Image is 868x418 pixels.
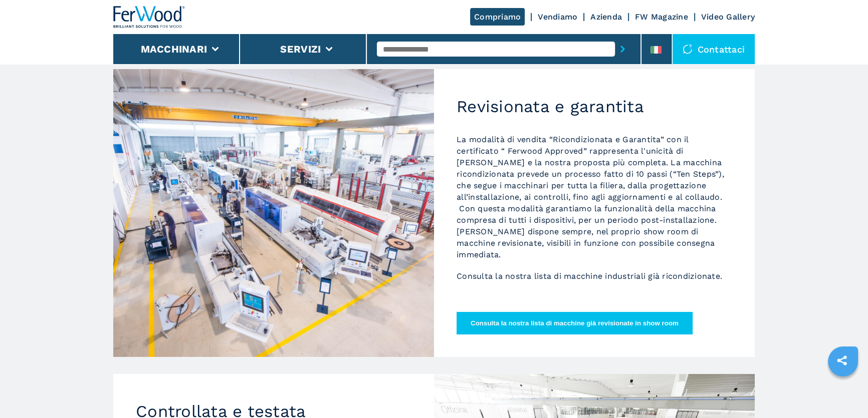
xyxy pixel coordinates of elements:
a: FW Magazine [635,12,688,22]
img: Contattaci [683,44,693,54]
img: Ferwood [113,6,185,28]
a: Azienda [590,12,622,22]
a: Vendiamo [538,12,577,22]
button: Consulta la nostra lista di macchine già revisionate in show room [457,312,693,334]
h2: Revisionata e garantita [457,97,732,117]
a: sharethis [829,348,854,373]
button: Servizi [280,43,321,55]
a: Compriamo [470,8,525,26]
iframe: Chat [825,373,860,410]
button: Macchinari [141,43,207,55]
img: Revisionata e garantita [113,69,434,357]
button: submit-button [615,38,630,61]
a: Video Gallery [701,12,755,22]
p: Consulta la nostra lista di macchine industriali già ricondizionate. [457,270,732,282]
p: La modalità di vendita “Ricondizionata e Garantita” con il certificato “ Ferwood Approved” rappre... [457,134,732,260]
div: Contattaci [673,34,755,64]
